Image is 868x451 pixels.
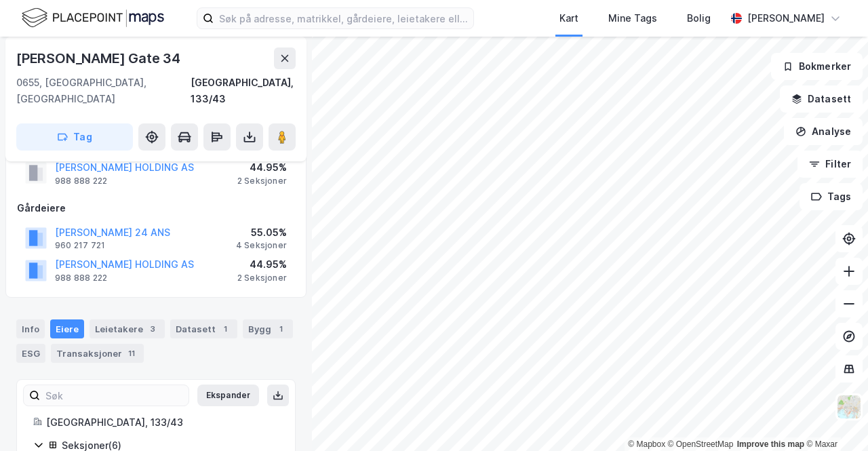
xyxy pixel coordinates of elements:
[800,386,868,451] iframe: Chat Widget
[55,176,107,187] div: 988 888 222
[237,159,287,176] div: 44.95%
[16,123,133,151] button: Tag
[16,75,191,107] div: 0655, [GEOGRAPHIC_DATA], [GEOGRAPHIC_DATA]
[16,319,45,338] div: Info
[191,75,296,107] div: [GEOGRAPHIC_DATA], 133/43
[800,183,863,210] button: Tags
[243,319,293,338] div: Bygg
[125,347,138,360] div: 11
[197,385,259,406] button: Ekspander
[608,10,657,26] div: Mine Tags
[687,10,711,26] div: Bolig
[237,256,287,273] div: 44.95%
[55,240,105,251] div: 960 217 721
[737,439,804,449] a: Improve this map
[22,6,164,30] img: logo.f888ab2527a4732fd821a326f86c7f29.svg
[559,10,578,26] div: Kart
[747,10,825,26] div: [PERSON_NAME]
[237,176,287,187] div: 2 Seksjoner
[16,47,183,69] div: [PERSON_NAME] Gate 34
[214,8,473,28] input: Søk på adresse, matrikkel, gårdeiere, leietakere eller personer
[16,344,45,363] div: ESG
[236,240,287,251] div: 4 Seksjoner
[237,273,287,283] div: 2 Seksjoner
[51,344,144,363] div: Transaksjoner
[274,322,288,336] div: 1
[50,319,84,338] div: Eiere
[46,414,279,431] div: [GEOGRAPHIC_DATA], 133/43
[40,385,189,406] input: Søk
[218,322,232,336] div: 1
[668,439,734,449] a: OpenStreetMap
[784,118,863,145] button: Analyse
[17,200,295,216] div: Gårdeiere
[797,151,863,178] button: Filter
[55,273,107,283] div: 988 888 222
[90,319,165,338] div: Leietakere
[780,85,863,113] button: Datasett
[771,53,863,80] button: Bokmerker
[236,224,287,241] div: 55.05%
[146,322,159,336] div: 3
[628,439,665,449] a: Mapbox
[170,319,237,338] div: Datasett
